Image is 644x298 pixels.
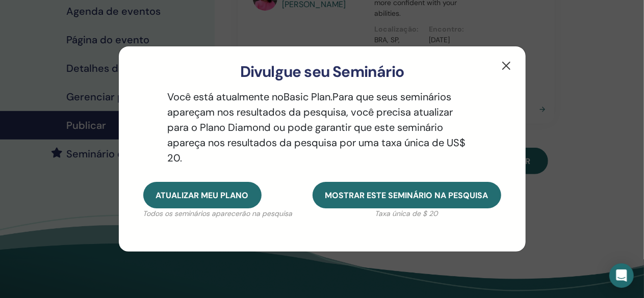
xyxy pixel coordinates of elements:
span: Atualizar meu plano [156,190,249,201]
span: Mostrar este seminário na pesquisa [325,190,488,201]
button: Mostrar este seminário na pesquisa [313,182,501,208]
p: Taxa única de $ 20 [313,208,501,219]
button: Atualizar meu plano [143,182,262,208]
p: Todos os seminários aparecerão na pesquisa [143,208,293,219]
p: Você está atualmente no Basic Plan. Para que seus seminários apareçam nos resultados da pesquisa,... [143,89,501,166]
h3: Divulgue seu Seminário [135,63,509,81]
div: Open Intercom Messenger [609,263,634,288]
